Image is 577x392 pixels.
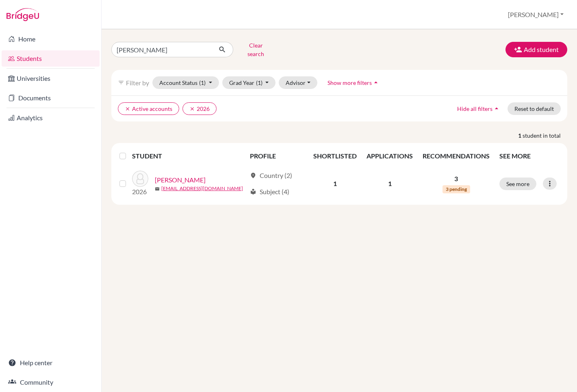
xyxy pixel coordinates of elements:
a: Community [2,374,100,390]
th: APPLICATIONS [362,146,418,166]
input: Find student by name... [111,42,212,57]
p: 2026 [132,187,148,197]
th: SHORTLISTED [308,146,362,166]
th: RECOMMENDATIONS [418,146,495,166]
i: arrow_drop_up [492,104,501,113]
a: Analytics [2,110,100,126]
img: Chen, Breno [132,171,148,187]
span: student in total [523,131,567,140]
button: See more [499,178,536,190]
span: Filter by [126,79,149,87]
a: [EMAIL_ADDRESS][DOMAIN_NAME] [161,185,243,192]
span: Show more filters [328,79,372,86]
strong: 1 [518,131,523,140]
th: SEE MORE [495,146,564,166]
button: Show more filtersarrow_drop_up [321,76,387,89]
span: (1) [199,79,206,86]
button: Add student [505,42,567,57]
span: 3 pending [443,185,470,193]
i: clear [189,106,195,112]
td: 1 [362,166,418,201]
div: Subject (4) [250,187,289,197]
a: Universities [2,70,100,87]
span: Hide all filters [457,105,492,112]
a: Documents [2,90,100,106]
span: (1) [256,79,262,86]
p: 3 [423,174,490,184]
td: 1 [308,166,362,201]
i: arrow_drop_up [372,78,380,87]
a: Help center [2,355,100,371]
button: Account Status(1) [152,76,219,89]
span: location_on [250,172,256,179]
th: PROFILE [245,146,308,166]
a: Home [2,31,100,47]
span: mail [155,186,160,191]
a: [PERSON_NAME] [155,175,206,185]
button: clear2026 [182,102,217,115]
button: Reset to default [508,102,561,115]
button: [PERSON_NAME] [504,7,567,22]
div: Country (2) [250,171,292,180]
span: local_library [250,188,256,195]
button: Hide all filtersarrow_drop_up [450,102,508,115]
img: Bridge-U [7,8,39,21]
button: clearActive accounts [118,102,179,115]
i: filter_list [118,79,124,86]
a: Students [2,50,100,67]
button: Clear search [233,39,278,60]
button: Advisor [279,76,317,89]
i: clear [125,106,130,112]
th: STUDENT [132,146,245,166]
button: Grad Year(1) [222,76,276,89]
